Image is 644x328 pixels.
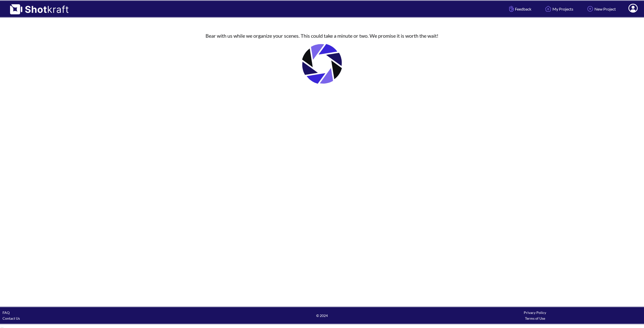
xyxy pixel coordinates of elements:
img: Hand Icon [508,5,515,13]
img: Add Icon [586,5,594,13]
a: Contact Us [3,316,20,320]
div: Privacy Policy [428,310,641,315]
a: FAQ [3,310,10,315]
span: © 2024 [216,313,429,318]
span: Feedback [508,6,531,12]
img: Loading.. [297,39,347,89]
a: New Project [582,2,620,16]
img: Home Icon [544,5,552,13]
a: My Projects [540,2,577,16]
div: Terms of Use [428,315,641,321]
